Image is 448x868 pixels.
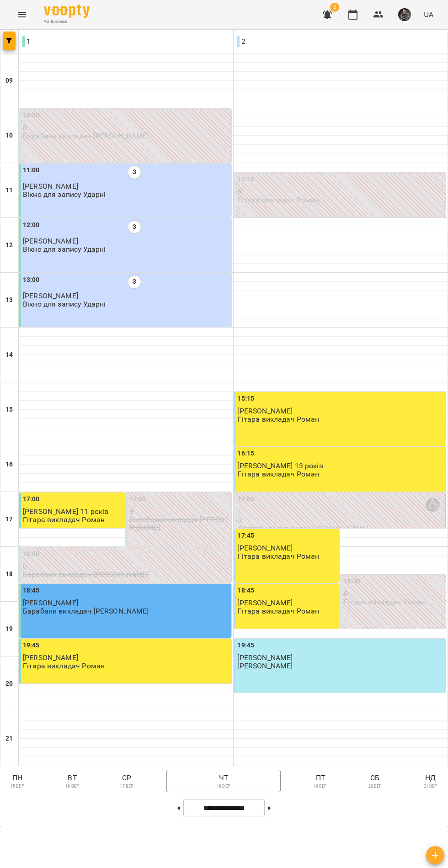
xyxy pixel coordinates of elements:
[115,773,138,783] p: ср
[238,662,293,670] p: [PERSON_NAME]
[238,640,255,651] label: 19:45
[23,275,40,285] label: 13:00
[23,640,40,651] label: 19:45
[5,350,13,360] h6: 14
[23,291,78,300] span: [PERSON_NAME]
[368,783,382,790] p: 20 вер
[44,19,90,25] span: For Business
[5,131,13,141] h6: 10
[23,245,106,253] p: Вікно для запису Ударні
[23,494,40,504] label: 17:00
[23,586,40,596] label: 18:45
[23,237,78,245] span: [PERSON_NAME]
[5,773,29,783] p: пн
[5,240,13,250] h6: 12
[238,188,444,196] p: 0
[309,773,332,783] p: пт
[128,275,141,289] label: 3
[424,10,433,19] span: UA
[11,4,33,26] button: Menu
[5,460,13,470] h6: 16
[23,165,40,175] label: 11:00
[23,507,108,516] span: [PERSON_NAME] 11 років
[238,470,320,478] p: Гітара викладач Роман
[23,182,78,191] span: [PERSON_NAME]
[174,773,273,783] p: чт
[23,124,229,132] p: 0
[238,407,293,415] span: [PERSON_NAME]
[238,653,293,662] span: [PERSON_NAME]
[23,220,40,230] label: 12:00
[238,531,255,541] label: 17:45
[23,598,78,607] span: [PERSON_NAME]
[238,552,320,560] p: Гітара викладач Роман
[238,516,444,524] p: 0
[5,569,13,579] h6: 18
[426,498,440,512] img: Максим
[112,770,142,792] button: ср17 вер
[314,783,327,790] p: 19 вер
[129,494,146,504] label: 17:00
[5,734,13,744] h6: 21
[330,3,339,12] span: 2
[166,770,281,792] button: чт18 вер
[128,165,141,179] label: 3
[23,111,40,121] label: 10:00
[363,773,386,783] p: сб
[238,607,320,615] p: Гітара викладач Роман
[23,191,106,198] p: Вікно для запису Ударні
[238,598,293,607] span: [PERSON_NAME]
[238,586,255,596] label: 18:45
[5,514,13,524] h6: 17
[11,783,24,790] p: 15 вер
[238,461,323,470] span: [PERSON_NAME] 13 років
[238,394,255,404] label: 15:15
[5,295,13,305] h6: 13
[58,770,87,792] button: вт16 вер
[5,405,13,415] h6: 15
[23,132,149,140] p: Барабани викладач [PERSON_NAME]
[237,36,245,47] p: 2
[23,562,229,570] p: 0
[23,571,149,578] p: Барабани викладач [PERSON_NAME]
[344,590,444,598] p: 0
[305,770,336,792] button: пт19 вер
[128,220,141,234] label: 3
[238,494,255,504] label: 17:00
[129,508,229,515] p: 0
[23,662,105,670] p: Гітара викладач Роман
[238,415,320,423] p: Гітара викладач Роман
[5,679,13,689] h6: 20
[44,5,90,18] img: Voopty Logo
[415,770,446,792] button: нд21 вер
[2,770,33,792] button: пн15 вер
[238,544,293,552] span: [PERSON_NAME]
[23,516,105,524] p: Гітара викладач Роман
[120,783,133,790] p: 17 вер
[23,607,149,615] p: Барабани викладач [PERSON_NAME]
[5,76,13,86] h6: 09
[238,175,255,185] label: 11:15
[420,6,437,23] button: UA
[5,624,13,634] h6: 19
[129,516,229,532] p: Барабани викладач [PERSON_NAME]
[344,577,361,587] label: 18:30
[418,773,443,783] p: нд
[22,36,31,47] p: 1
[65,783,79,790] p: 16 вер
[217,783,230,790] p: 18 вер
[238,449,255,459] label: 16:15
[23,300,106,308] p: Вікно для запису Ударні
[61,773,84,783] p: вт
[344,598,426,606] p: Гітара викладач Роман
[5,185,13,196] h6: 11
[23,653,78,662] span: [PERSON_NAME]
[238,524,369,532] p: Фортепіано викладач [PERSON_NAME]
[238,196,320,204] p: Гітара викладач Роман
[360,770,390,792] button: сб20 вер
[424,783,437,790] p: 21 вер
[23,549,40,559] label: 18:00
[398,8,411,21] img: 9774cdb94cd07e2c046c34ee188bda8a.png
